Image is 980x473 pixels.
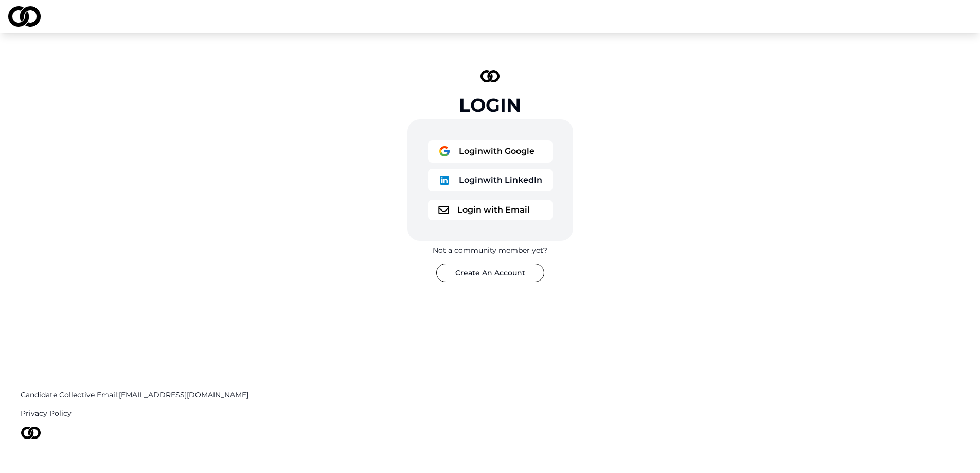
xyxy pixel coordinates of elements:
button: Create An Account [436,264,544,282]
div: Login [459,95,521,115]
a: Privacy Policy [21,408,959,418]
img: logo [21,427,41,439]
img: logo [8,6,41,27]
img: logo [438,174,451,186]
span: [EMAIL_ADDRESS][DOMAIN_NAME] [119,390,248,399]
img: logo [438,145,451,157]
a: Candidate Collective Email:[EMAIL_ADDRESS][DOMAIN_NAME] [21,390,959,400]
div: Not a community member yet? [433,245,547,255]
button: logoLogin with Email [428,200,553,220]
img: logo [480,70,500,82]
button: logoLoginwith Google [428,140,553,163]
img: logo [438,206,449,214]
button: logoLoginwith LinkedIn [428,169,553,191]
